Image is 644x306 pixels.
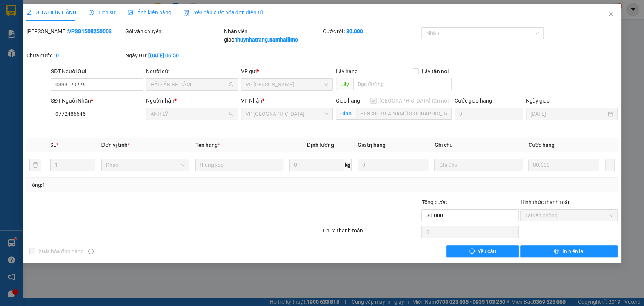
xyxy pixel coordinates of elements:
span: Lấy hàng [336,68,358,74]
span: exclamation-circle [469,248,475,254]
label: Ngày giao [526,98,550,104]
span: info-circle [88,249,94,254]
div: Cước rồi : [323,27,420,35]
input: Ghi Chú [434,159,522,171]
span: VP Nha Trang [246,108,329,120]
th: Ghi chú [431,138,525,152]
label: Hình thức thanh toán [520,199,570,205]
input: 0 [528,159,599,171]
button: printerIn biên lai [520,245,618,257]
span: Xuất hóa đơn hàng [35,247,87,255]
li: Nam Hải Limousine [4,4,109,32]
span: Đơn vị tính [101,142,130,148]
span: Cước hàng [528,142,554,148]
input: Dọc đường [353,78,452,90]
span: In biên lai [562,247,584,255]
span: Ảnh kiện hàng [128,9,171,15]
span: clock-circle [89,10,94,15]
input: Giao tận nơi [356,108,452,120]
b: VPSG1508250003 [68,28,112,34]
div: [PERSON_NAME]: [26,27,124,35]
button: plus [605,159,615,171]
b: 80.000 [346,28,363,34]
input: Ngày giao [530,110,607,118]
input: Tên người gửi [151,80,227,89]
div: Người nhận [146,97,238,105]
span: Yêu cầu xuất hóa đơn điện tử [183,9,263,15]
li: VP VP [PERSON_NAME] [52,41,100,57]
span: SL [50,142,56,148]
button: delete [29,159,41,171]
span: Lấy tận nơi [419,67,452,75]
li: VP VP [GEOGRAPHIC_DATA] [4,41,52,66]
span: Khác [106,159,185,171]
span: Lấy [336,78,353,90]
span: user [228,82,234,87]
img: logo.jpg [4,4,30,30]
span: [GEOGRAPHIC_DATA] tận nơi [377,97,452,105]
input: Cước giao hàng [455,108,523,120]
span: Định lượng [307,142,334,148]
span: Tên hàng [195,142,220,148]
span: kg [344,159,352,171]
button: exclamation-circleYêu cầu [446,245,519,257]
div: SĐT Người Nhận [51,97,143,105]
b: 0 [56,52,59,58]
span: printer [554,248,559,254]
img: icon [183,10,189,16]
div: VP gửi [241,67,333,75]
span: Tại văn phòng [525,210,613,221]
span: Lịch sử [89,9,115,15]
div: Nhân viên giao: [224,27,321,44]
div: Gói vận chuyển: [125,27,223,35]
span: Giao [336,108,356,120]
span: VP Nhận [241,98,262,104]
span: edit [26,10,32,15]
span: close [608,11,614,17]
span: Tổng cước [421,199,446,205]
span: Giá trị hàng [358,142,386,148]
span: VP Phạm Ngũ Lão [246,79,329,90]
span: Giao hàng [336,98,360,104]
span: user [228,111,234,117]
b: [DATE] 06:50 [148,52,179,58]
div: Tổng: 1 [29,181,249,189]
span: picture [128,10,133,15]
div: SĐT Người Gửi [51,67,143,75]
label: Cước giao hàng [455,98,492,104]
input: 0 [358,159,429,171]
button: Close [600,4,621,25]
div: Chưa cước : [26,51,124,60]
input: Tên người nhận [151,110,227,118]
span: SỬA ĐƠN HÀNG [26,9,77,15]
b: thuynhatrang.namhailimo [235,37,298,43]
div: Người gửi [146,67,238,75]
input: VD: Bàn, Ghế [195,159,283,171]
span: Yêu cầu [478,247,496,255]
div: Chưa thanh toán [322,226,421,240]
div: Ngày GD: [125,51,223,60]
